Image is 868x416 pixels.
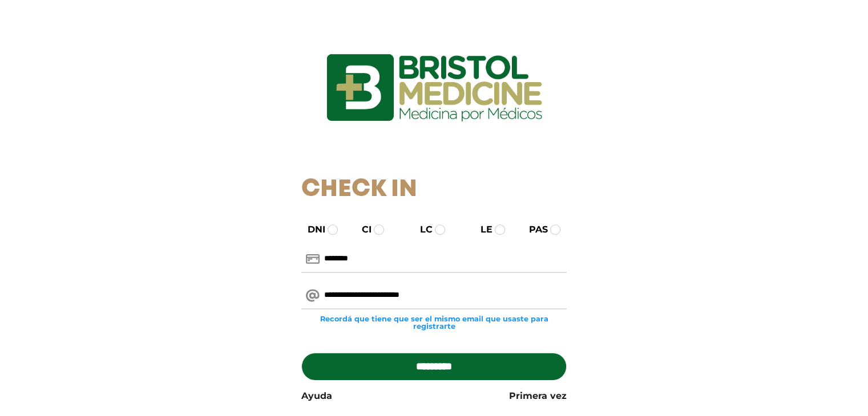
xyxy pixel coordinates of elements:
a: Primera vez [509,389,567,403]
label: PAS [519,223,548,236]
small: Recordá que tiene que ser el mismo email que usaste para registrarte [301,315,567,330]
img: logo_ingresarbristol.jpg [280,14,588,162]
a: Ayuda [301,389,332,403]
h1: Check In [301,176,567,204]
label: LC [410,223,433,236]
label: CI [352,223,372,236]
label: LE [470,223,492,236]
label: DNI [297,223,325,236]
